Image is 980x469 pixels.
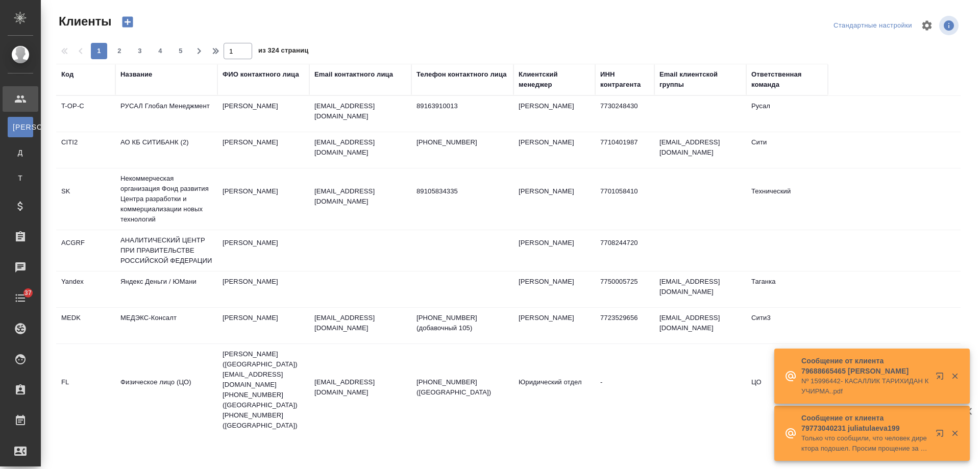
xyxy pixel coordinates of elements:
[746,181,828,217] td: Технический
[115,372,217,408] td: Физическое лицо (ЦО)
[801,356,929,376] p: Сообщение от клиента 79688665465 [PERSON_NAME]
[416,137,508,147] p: [PHONE_NUMBER]
[18,288,38,298] span: 37
[513,132,595,168] td: [PERSON_NAME]
[831,18,915,34] div: split button
[513,271,595,307] td: [PERSON_NAME]
[595,181,654,217] td: 7701058410
[513,372,595,408] td: Юридический отдел
[314,137,406,158] p: [EMAIL_ADDRESS][DOMAIN_NAME]
[513,181,595,217] td: [PERSON_NAME]
[56,132,115,168] td: CITI2
[115,271,217,307] td: Яндекс Деньги / ЮМани
[654,132,746,168] td: [EMAIL_ADDRESS][DOMAIN_NAME]
[595,271,654,307] td: 7750005725
[217,96,309,132] td: [PERSON_NAME]
[56,13,111,30] span: Клиенты
[314,101,406,121] p: [EMAIL_ADDRESS][DOMAIN_NAME]
[746,308,828,343] td: Сити3
[915,13,939,38] span: Настроить таблицу
[217,271,309,307] td: [PERSON_NAME]
[314,186,406,207] p: [EMAIL_ADDRESS][DOMAIN_NAME]
[217,344,309,436] td: [PERSON_NAME] ([GEOGRAPHIC_DATA]) [EMAIL_ADDRESS][DOMAIN_NAME] [PHONE_NUMBER] ([GEOGRAPHIC_DATA])...
[929,366,954,390] button: Открыть в новой вкладке
[8,142,33,163] a: Д
[152,43,168,59] button: 4
[13,122,28,132] span: [PERSON_NAME]
[944,429,965,438] button: Закрыть
[132,43,148,59] button: 3
[751,69,823,90] div: Ответственная команда
[115,132,217,168] td: АО КБ СИТИБАНК (2)
[746,96,828,132] td: Русал
[173,46,189,56] span: 5
[595,96,654,132] td: 7730248430
[314,69,393,80] div: Email контактного лица
[3,285,38,311] a: 37
[595,233,654,268] td: 7708244720
[519,69,590,90] div: Клиентский менеджер
[416,69,507,80] div: Телефон контактного лица
[314,313,406,333] p: [EMAIL_ADDRESS][DOMAIN_NAME]
[944,372,965,381] button: Закрыть
[173,43,189,59] button: 5
[513,233,595,268] td: [PERSON_NAME]
[258,44,308,59] span: из 324 страниц
[120,69,152,80] div: Название
[115,308,217,343] td: МЕДЭКС-Консалт
[595,372,654,408] td: -
[111,46,128,56] span: 2
[56,271,115,307] td: Yandex
[223,69,299,80] div: ФИО контактного лица
[314,377,406,398] p: [EMAIL_ADDRESS][DOMAIN_NAME]
[659,69,741,90] div: Email клиентской группы
[654,271,746,307] td: [EMAIL_ADDRESS][DOMAIN_NAME]
[8,117,33,137] a: [PERSON_NAME]
[13,147,28,158] span: Д
[217,181,309,217] td: [PERSON_NAME]
[56,372,115,408] td: FL
[513,96,595,132] td: [PERSON_NAME]
[56,96,115,132] td: T-OP-C
[416,101,508,111] p: 89163910013
[152,46,168,56] span: 4
[217,308,309,343] td: [PERSON_NAME]
[56,233,115,268] td: ACGRF
[929,423,954,448] button: Открыть в новой вкладке
[132,46,148,56] span: 3
[56,181,115,217] td: SK
[61,69,73,80] div: Код
[217,233,309,268] td: [PERSON_NAME]
[56,308,115,343] td: MEDK
[416,186,508,196] p: 89105834335
[801,413,929,433] p: Сообщение от клиента 79773040231 juliatulaeva199
[13,173,28,183] span: Т
[746,372,828,408] td: ЦО
[111,43,128,59] button: 2
[115,96,217,132] td: РУСАЛ Глобал Менеджмент
[513,308,595,343] td: [PERSON_NAME]
[595,132,654,168] td: 7710401987
[115,13,140,31] button: Создать
[115,230,217,271] td: АНАЛИТИЧЕСКИЙ ЦЕНТР ПРИ ПРАВИТЕЛЬСТВЕ РОССИЙСКОЙ ФЕДЕРАЦИИ
[801,376,929,397] p: Nº 15996442- КАСАЛЛИК ТАРИХИДАН КУЧИРМА..pdf
[115,168,217,230] td: Некоммерческая организация Фонд развития Центра разработки и коммерциализации новых технологий
[746,271,828,307] td: Таганка
[416,313,508,333] p: [PHONE_NUMBER] (добавочный 105)
[595,308,654,343] td: 7723529656
[746,132,828,168] td: Сити
[654,308,746,343] td: [EMAIL_ADDRESS][DOMAIN_NAME]
[8,168,33,188] a: Т
[939,16,961,35] span: Посмотреть информацию
[801,433,929,454] p: Только что сообщили, что человек директора подошел. Просим прощение за беспокойство. Надеемся на дал
[600,69,649,90] div: ИНН контрагента
[217,132,309,168] td: [PERSON_NAME]
[416,377,508,398] p: [PHONE_NUMBER] ([GEOGRAPHIC_DATA])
